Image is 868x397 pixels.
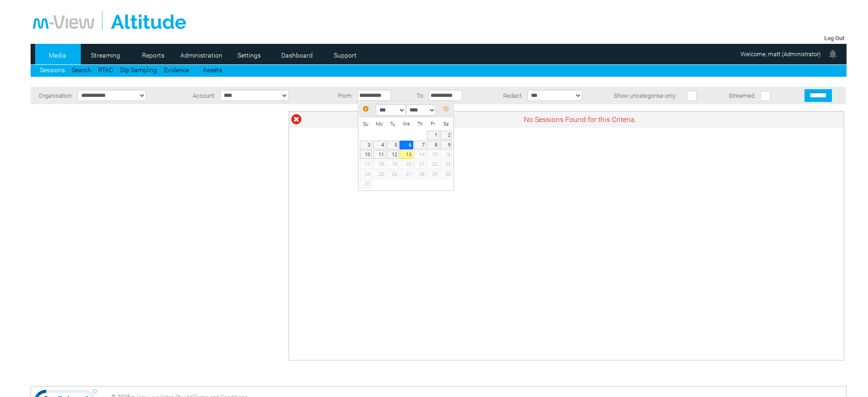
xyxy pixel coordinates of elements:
td: Account: [179,87,218,104]
a: Search [72,66,91,74]
a: 9 [440,141,452,149]
a: 5 [387,141,399,149]
select: Select month [376,105,406,116]
span: Show uncategorise only: [614,92,677,99]
a: Administration [179,48,223,62]
select: Select year [406,105,436,116]
a: 8 [427,141,439,149]
a: 13 [400,150,413,159]
td: Redact: [480,87,525,104]
a: 11 [373,150,386,159]
a: Settings [227,48,271,62]
a: Media [35,48,79,62]
a: Evidence [164,66,189,74]
td: From: [327,87,355,104]
a: 10 [360,150,372,159]
span: Friday [431,121,435,127]
span: Tuesday [390,121,395,127]
span: Prev [362,105,369,112]
a: Prev [361,104,371,114]
span: Welcome, matt (Administrator) [741,51,821,58]
a: 3 [360,141,372,149]
a: Reports [131,48,175,62]
a: 1 [427,131,439,139]
a: Assets [203,66,222,74]
span: No Sessions Found for this Criteria. [524,115,637,124]
a: RTAC [98,66,113,74]
a: Streaming [83,48,127,62]
td: Organisation: [31,87,75,104]
a: Log Out [824,35,844,42]
span: Thursday [417,121,423,127]
span: Wednesday [403,121,410,127]
a: Support [323,48,367,62]
img: bell24.png [827,48,838,59]
span: Monday [376,121,383,127]
a: Dashboard [275,48,319,62]
span: Streamed: [729,92,756,99]
a: 4 [373,141,386,149]
span: Saturday [443,121,449,127]
a: 2 [440,131,452,139]
td: To: [409,87,426,104]
a: 6 [400,141,413,149]
a: 12 [387,150,399,159]
a: Dip Sampling [120,66,157,74]
a: Sessions [40,66,65,74]
span: Sunday [363,121,368,127]
a: 7 [414,141,426,149]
